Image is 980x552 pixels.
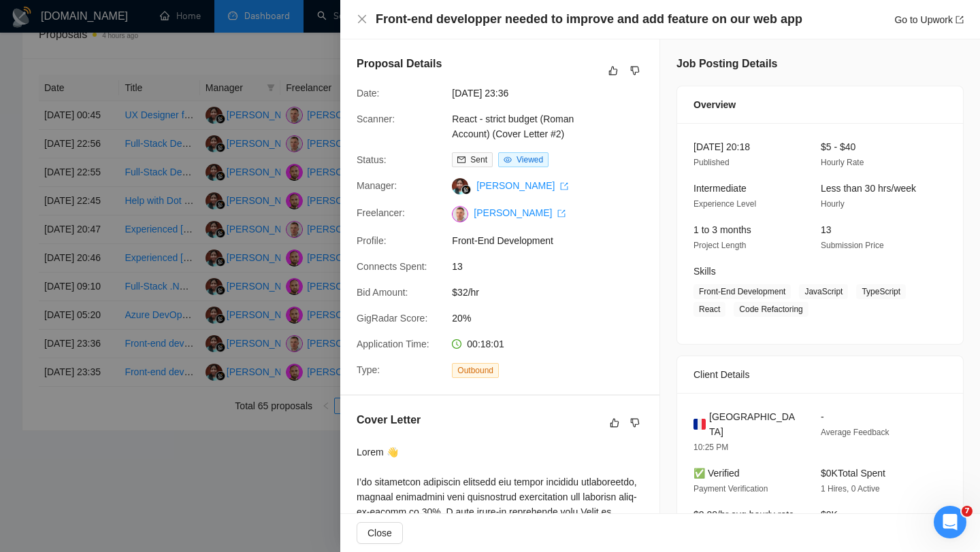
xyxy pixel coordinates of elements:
span: Overview [693,97,736,112]
span: Intermediate [693,183,747,194]
span: Close [367,525,392,540]
span: [GEOGRAPHIC_DATA] [709,409,799,439]
button: like [605,63,621,79]
span: Sent [470,155,487,165]
button: dislike [627,63,643,79]
span: Skills [693,266,716,277]
button: dislike [627,415,643,431]
span: 13 [452,259,656,274]
span: [DATE] 23:36 [452,86,656,101]
h5: Job Posting Details [676,56,777,72]
span: 1 Hires, 0 Active [821,484,880,494]
span: eye [504,156,512,164]
span: dislike [630,417,640,428]
span: Hourly [821,199,845,209]
span: Application Time: [357,339,429,349]
span: Project Length [693,241,746,250]
span: $0.00/hr avg hourly rate paid [693,509,794,535]
button: Close [357,14,367,25]
span: 20% [452,311,656,326]
span: Date: [357,88,379,99]
span: ✅ Verified [693,468,740,479]
span: 00:18:01 [467,339,504,349]
a: React - strict budget (Roman Account) (Cover Letter #2) [452,114,574,139]
span: mail [457,156,465,164]
button: like [606,415,623,431]
span: Code Refactoring [734,302,808,317]
span: Bid Amount: [357,287,408,298]
span: close [357,14,367,24]
img: 🇫🇷 [693,417,706,432]
span: like [610,417,619,428]
button: Close [357,522,403,544]
span: Viewed [517,155,543,165]
span: GigRadar Score: [357,313,427,324]
span: $0K Total Spent [821,468,885,479]
span: 13 [821,224,832,235]
h5: Cover Letter [357,412,421,428]
span: 7 [962,506,973,517]
span: Front-End Development [452,233,656,248]
img: gigradar-bm.png [461,185,471,194]
span: - [821,411,824,422]
span: Front-End Development [693,284,791,299]
h5: Proposal Details [357,56,442,72]
span: clock-circle [452,339,461,349]
span: 1 to 3 months [693,224,751,235]
span: [DATE] 20:18 [693,141,750,152]
h4: Front-end developper needed to improve and add feature on our web app [376,11,802,28]
span: Experience Level [693,199,756,209]
a: [PERSON_NAME] export [476,180,568,191]
span: Hourly Rate [821,158,864,167]
span: dislike [630,65,640,76]
span: Profile: [357,235,387,246]
span: like [608,65,618,76]
span: Type: [357,364,380,375]
a: [PERSON_NAME] export [474,207,566,218]
span: Average Feedback [821,428,889,437]
span: Payment Verification [693,484,768,494]
div: Client Details [693,356,947,393]
span: Connects Spent: [357,261,427,272]
span: JavaScript [799,284,848,299]
iframe: Intercom live chat [934,506,966,538]
span: Published [693,158,730,167]
span: Submission Price [821,241,884,250]
span: Manager: [357,180,397,191]
span: React [693,302,725,317]
span: $0K [821,509,838,520]
span: export [557,209,566,218]
span: export [560,182,568,190]
a: Go to Upworkexport [894,14,964,25]
span: Less than 30 hrs/week [821,183,916,194]
img: c1tV6_7-sd7N4psm9vGwGQNEUlBtRaUN6BgB6F7w0jPJJGTnD6fhrlLomnnxBUhTWY [452,206,468,222]
span: Freelancer: [357,207,405,218]
span: $5 - $40 [821,141,855,152]
span: Status: [357,154,387,165]
span: export [955,16,964,24]
span: Outbound [452,363,499,378]
span: Scanner: [357,114,395,124]
span: 10:25 PM [693,443,728,452]
span: TypeScript [856,284,906,299]
span: $32/hr [452,285,656,300]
